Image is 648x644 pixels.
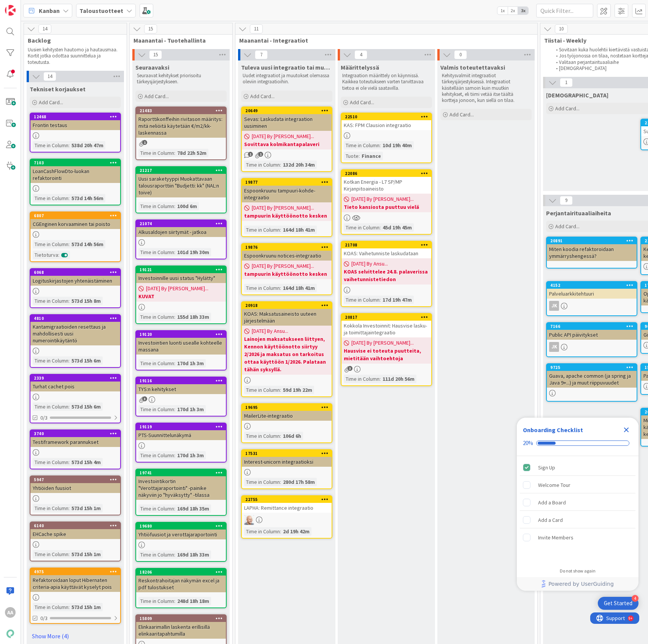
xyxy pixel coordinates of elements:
div: Miten koodia refaktoroidaan ymmärryshengessä? [547,244,637,261]
a: 19120Investointien luonti usealle kohteelle massanaTime in Column:170d 1h 3m [135,330,227,370]
div: 19121 [136,266,226,273]
div: 10d 19h 40m [381,141,414,149]
div: 164d 18h 41m [281,284,317,292]
span: Add Card... [145,93,169,100]
div: 22510KAS: FPM Clausion integraatio [341,113,431,130]
div: 6807 [30,212,120,219]
div: 17531Interest-unicorn integraatioksi [242,450,332,467]
div: 19116TYS:n kehitykset [136,377,226,394]
div: 9+ [38,3,42,9]
a: 6068Logituskirjastojen yhtenäistäminenTime in Column:573d 15h 8m [30,268,121,308]
div: 573d 15h 1m [70,504,103,512]
div: 22755LAPHA: Remittance integraatio [242,496,332,513]
div: JK [549,301,559,311]
a: 7166Public API päivityksetJK [546,322,637,357]
div: Onboarding Checklist [523,425,583,434]
div: Time in Column [138,504,174,513]
a: 22510KAS: FPM Clausion integraatioTime in Column:10d 19h 40mTuote:Finance [341,113,432,163]
span: 1 [142,140,147,145]
span: : [380,296,381,304]
div: Time in Column [33,141,68,149]
div: 21708KOAS: Vaihetunniste laskudataan [341,242,431,258]
div: Time in Column [138,149,174,157]
img: Visit kanbanzone.com [5,5,16,16]
div: 19877 [242,179,332,186]
div: 573d 15h 8m [70,297,103,305]
a: 9725Guava, apache common (ja spring ja Java 9+...) ja muut riippuvuudet [546,363,637,402]
div: JK [547,342,637,352]
div: 21217Uusi saraketyyppi Muokattavaan talousraporttiin "Budjetti: kk" (NAL:n toive) [136,167,226,197]
b: Taloustuotteet [79,7,123,14]
div: 19116 [136,377,226,384]
span: 3 [348,366,353,371]
span: Add Card... [39,99,63,106]
div: JK [547,301,637,311]
a: 20891Miten koodia refaktoroidaan ymmärryshengessä? [546,237,637,269]
div: 21708 [345,242,431,248]
div: 21217 [140,168,226,173]
div: 2339 [34,375,120,381]
div: Sevas: Laskudata integraation uusiminen [242,114,332,131]
div: LAPHA: Remittance integraatio [242,503,332,513]
div: Uusi saraketyyppi Muokattavaan talousraporttiin "Budjetti: kk" (NAL:n toive) [136,174,226,197]
div: 7166 [547,323,637,330]
span: : [280,284,281,292]
div: Time in Column [33,504,68,512]
div: 22755 [245,497,332,502]
div: 19877 [245,180,332,185]
div: 20918 [245,303,332,308]
div: 19695 [242,404,332,411]
div: 17531 [245,451,332,456]
div: 4810 [30,315,120,322]
div: Sign Up is complete. [520,459,635,476]
div: TYS:n kehitykset [136,384,226,394]
span: : [174,149,175,157]
div: 17d 19h 47m [381,296,414,304]
div: 6068Logituskirjastojen yhtenäistäminen [30,269,120,286]
div: 4810 [34,316,120,321]
div: 6068 [34,270,120,275]
div: 4152 [550,283,637,288]
div: 22510 [345,114,431,119]
div: Time in Column [33,194,68,202]
span: : [280,478,281,486]
div: 106d 6h [281,432,303,440]
div: Time in Column [244,386,280,394]
a: 19119PTS-SuunnittelunäkymäTime in Column:170d 1h 3m [135,423,227,463]
div: Investointien luonti usealle kohteelle massana [136,338,226,355]
div: Time in Column [344,223,380,232]
div: 7103 [34,160,120,165]
div: 19741 [140,470,226,475]
span: : [68,356,70,365]
span: Add Card... [350,99,374,106]
span: : [68,194,70,202]
span: [DATE] By Ansu... [252,327,288,335]
div: Add a Board [538,498,566,507]
div: Welcome Tour [538,480,570,490]
a: 6140EHCache spikeTime in Column:573d 15h 1m [30,522,121,561]
div: 22755 [242,496,332,503]
b: Hausvise ei toteuta puutteita, mietitään vaihtoehtoja [344,347,429,362]
span: 3 [142,396,147,401]
div: 12468 [34,114,120,119]
div: Time in Column [138,359,174,367]
div: 19695MailerLite-integraatio [242,404,332,421]
div: 19741 [136,469,226,476]
div: Time in Column [33,240,68,248]
div: Time in Column [244,432,280,440]
div: 7166 [550,324,637,329]
div: Time in Column [344,296,380,304]
div: 21074 [136,220,226,227]
div: Time in Column [244,478,280,486]
div: 19121 [140,267,226,272]
div: 19876 [245,245,332,250]
b: Tieto kansiosta puuttuu vielä [344,203,429,211]
div: Kokkola Investoinnit: Hausvise lasku- ja toimittajaintegraatio [341,321,431,337]
div: Time in Column [244,226,280,234]
div: 22086 [345,171,431,176]
div: 100d 6m [175,202,199,210]
div: Sign Up [538,463,555,472]
a: 4152PalveluarkkitehtuuriJK [546,281,637,316]
div: 155d 18h 33m [175,313,211,321]
span: : [68,402,70,411]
